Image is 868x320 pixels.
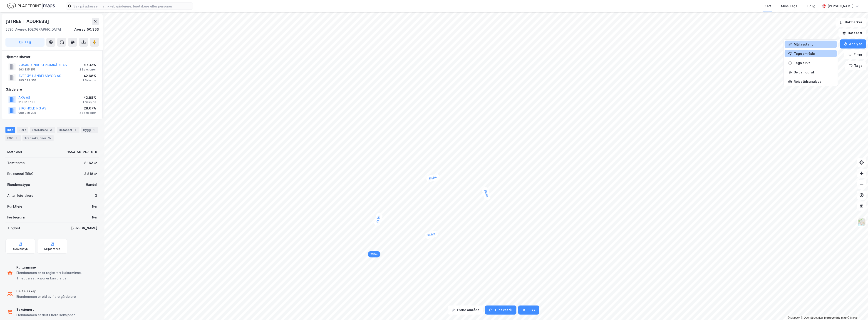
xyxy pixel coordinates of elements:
div: Map marker [424,230,439,240]
button: Tag [5,38,45,47]
img: Z [857,218,866,227]
div: Reisetidsanalyse [794,80,833,83]
div: Tinglyst [7,225,20,231]
div: 1554-50-263-0-0 [67,149,97,155]
div: Tomteareal [7,160,25,166]
div: Bygg [81,127,98,133]
div: Festegrunn [7,215,25,220]
button: Filter [844,50,866,59]
div: 6530, Averøy, [GEOGRAPHIC_DATA] [5,27,61,32]
div: Matrikkel [7,149,22,155]
div: Averøy, 50/263 [74,27,99,32]
div: 57.33% [79,62,96,68]
div: 3 [49,128,53,132]
button: Endre område [448,305,483,315]
div: 2 Seksjoner [79,111,96,115]
div: 8 163 ㎡ [84,160,97,166]
div: 3 818 ㎡ [84,171,97,177]
div: 2 Seksjoner [79,68,96,71]
div: 1 Seksjon [83,100,96,104]
div: Gårdeiere [6,87,99,92]
div: Bruksareal (BRA) [7,171,33,177]
div: Tegn sirkel [794,61,833,65]
div: Handel [86,182,97,187]
button: Tags [845,61,866,70]
div: 3 [14,136,19,140]
div: Map marker [373,212,383,227]
div: Eiendommen er delt i flere seksjoner [16,312,75,318]
div: 28.67% [79,106,96,111]
div: Geoinnsyn [13,247,28,251]
button: Tilbakestill [485,305,516,315]
div: Map marker [426,173,440,183]
div: Map marker [368,251,380,257]
div: 1 [92,128,96,132]
div: Info [5,127,15,133]
div: Eiendommen er eid av flere gårdeiere [16,294,76,299]
div: [PERSON_NAME] [71,225,97,231]
a: Improve this map [824,316,847,319]
div: Kart [765,3,771,9]
div: Seksjonert [16,307,75,312]
div: Bolig [807,3,815,9]
div: Transaksjoner [22,135,54,141]
div: Tegn område [794,52,833,56]
div: 919 513 195 [18,100,35,104]
div: Kulturminne [16,265,97,270]
div: Mål avstand [794,42,833,46]
div: Se demografi [794,70,833,74]
button: Bokmerker [836,18,866,27]
div: 42.68% [83,95,96,100]
div: Eiere [17,127,28,133]
input: Søk på adresse, matrikkel, gårdeiere, leietakere eller personer [72,3,193,10]
div: [PERSON_NAME] [828,3,853,9]
div: Miljøstatus [44,247,60,251]
div: Mine Tags [781,3,797,9]
div: 42.68% [83,73,96,79]
button: Analyse [840,39,866,48]
div: Datasett [57,127,79,133]
div: Punktleie [7,204,22,209]
a: OpenStreetMap [801,316,823,319]
div: 3 [95,193,97,198]
div: Eiendomstype [7,182,30,187]
div: Hjemmelshaver [6,54,99,60]
div: 988 929 328 [18,111,36,115]
iframe: Chat Widget [845,298,868,320]
div: 995 099 357 [18,79,37,82]
div: Eiendommen er et registrert kulturminne. Tilleggsrestriksjoner kan gjelde. [16,270,97,281]
div: 1 Seksjon [83,79,96,82]
div: Nei [92,204,97,209]
div: Map marker [481,186,491,201]
a: Mapbox [788,316,800,319]
div: ESG [5,135,21,141]
button: Datasett [838,29,866,38]
div: Antall leietakere [7,193,33,198]
div: [STREET_ADDRESS] [5,18,50,25]
div: 4 [73,128,78,132]
button: Lukk [518,305,539,315]
div: Delt eieskap [16,288,76,294]
div: 15 [47,136,52,140]
div: 993 135 151 [18,68,35,71]
div: Leietakere [30,127,55,133]
div: Kontrollprogram for chat [845,298,868,320]
img: logo.f888ab2527a4732fd821a326f86c7f29.svg [7,2,55,10]
div: Nei [92,215,97,220]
